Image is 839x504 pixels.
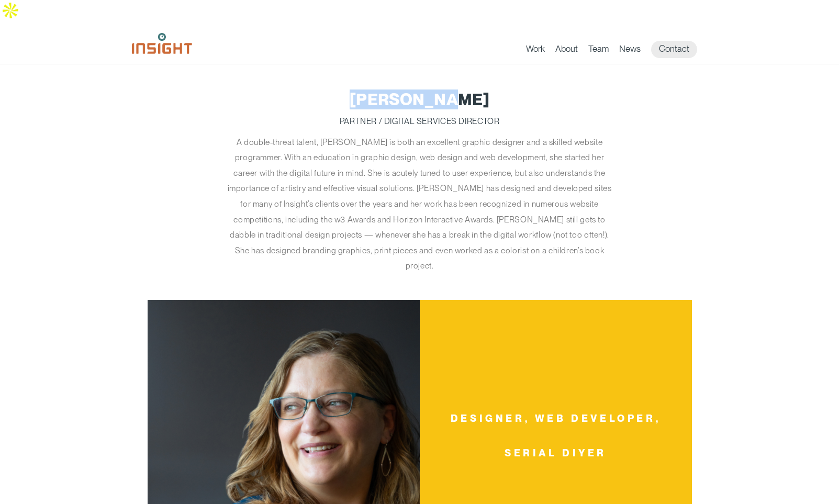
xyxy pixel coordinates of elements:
[651,41,697,58] a: Contact
[446,401,666,470] span: Designer, Web Developer, Serial DIYer
[132,33,192,54] img: Insight Marketing Design
[223,135,616,274] p: A double-threat talent, [PERSON_NAME] is both an excellent graphic designer and a skilled website...
[148,114,692,129] p: Partner / Digital Services Director
[526,43,545,58] a: Work
[526,41,708,58] nav: primary navigation menu
[619,43,641,58] a: News
[588,43,609,58] a: Team
[148,91,692,108] h1: [PERSON_NAME]
[555,43,578,58] a: About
